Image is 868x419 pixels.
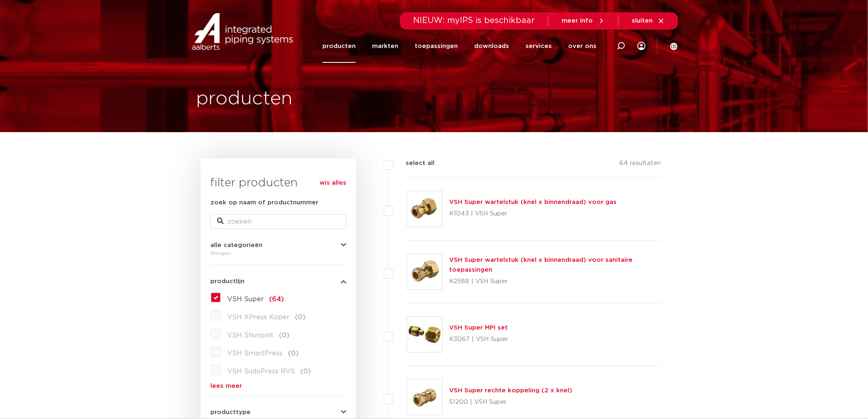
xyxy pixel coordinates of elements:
a: markten [372,30,398,63]
a: lees meer [210,383,346,389]
a: sluiten [632,17,665,25]
span: (0) [279,332,290,339]
span: (0) [295,314,306,321]
span: meer info [562,18,593,24]
p: 64 resultaten [619,158,661,171]
img: Thumbnail for VSH Super rechte koppeling (2 x knel) [407,380,442,415]
span: VSH SudoPress RVS [227,368,295,375]
label: zoek op naam of productnummer [210,198,318,208]
a: VSH Super MPI set [449,325,508,331]
span: (0) [288,350,299,357]
div: my IPS [637,30,646,63]
p: K1043 | VSH Super [449,207,617,220]
button: producttype [210,409,346,415]
label: select all [393,158,434,168]
span: alle categorieën [210,242,263,248]
span: VSH Super [227,296,264,302]
a: producten [322,30,356,63]
span: sluiten [632,18,653,24]
img: Thumbnail for VSH Super wartelstuk (knel x binnendraad) voor sanitaire toepassingen [407,254,442,289]
a: over ons [568,30,596,63]
a: services [525,30,552,63]
img: Thumbnail for VSH Super wartelstuk (knel x binnendraad) voor gas [407,191,442,227]
span: (64) [269,296,284,302]
nav: Menu [322,30,596,63]
p: S1200 | VSH Super [449,396,572,409]
span: VSH Shurjoint [227,332,274,339]
span: (0) [300,368,311,375]
span: producttype [210,409,251,415]
a: VSH Super rechte koppeling (2 x knel) [449,387,572,394]
span: VSH SmartPress [227,350,283,357]
img: Thumbnail for VSH Super MPI set [407,317,442,352]
span: VSH XPress Koper [227,314,290,321]
p: K3067 | VSH Super [449,333,508,346]
a: downloads [474,30,509,63]
a: meer info [562,17,605,25]
span: productlijn [210,278,244,284]
div: fittingen [210,248,346,258]
a: VSH Super wartelstuk (knel x binnendraad) voor gas [449,199,617,205]
button: alle categorieën [210,242,346,248]
a: wis alles [320,178,346,188]
input: zoeken [210,214,346,229]
a: toepassingen [415,30,458,63]
a: VSH Super wartelstuk (knel x binnendraad) voor sanitaire toepassingen [449,257,633,273]
h3: filter producten [210,175,346,191]
h1: producten [196,86,292,112]
span: NIEUW: myIPS is beschikbaar [413,16,535,25]
button: productlijn [210,278,346,284]
p: K2588 | VSH Super [449,275,661,288]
